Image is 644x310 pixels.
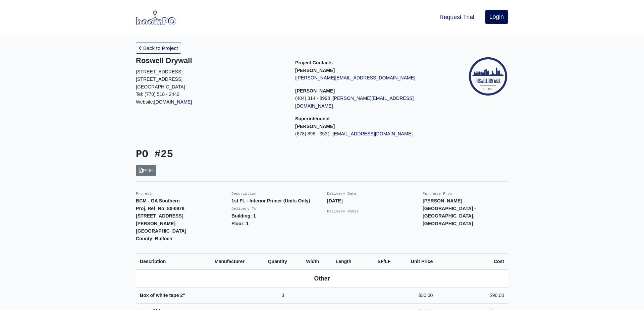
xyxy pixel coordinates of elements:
[295,95,444,110] p: (404) 314 - 8998 |
[136,192,152,196] small: Project
[327,198,343,203] strong: [DATE]
[395,253,437,269] th: Unit Price
[136,90,285,98] p: Tel: (770) 518 - 2442
[437,253,508,269] th: Cost
[136,56,285,106] div: Website:
[136,228,186,234] strong: [GEOGRAPHIC_DATA]
[327,209,359,213] small: Delivery Notes
[231,213,256,219] strong: Building: 1
[332,253,365,269] th: Length
[136,198,180,203] strong: BCM - GA Southern
[140,293,185,298] strong: Box of white tape 2''
[295,74,444,82] p: |
[295,116,330,121] span: Superintendent
[136,75,285,83] p: [STREET_ADDRESS]
[437,288,508,304] td: $90.00
[365,253,394,269] th: SF/LF
[395,288,437,304] td: $30.00
[295,60,333,65] span: Project Contacts
[136,9,176,25] img: boomPO
[231,221,249,226] strong: Floor: 1
[327,192,357,196] small: Delivery Date
[295,96,414,109] a: [PERSON_NAME][EMAIL_ADDRESS][DOMAIN_NAME]
[136,68,285,76] p: [STREET_ADDRESS]
[136,83,285,91] p: [GEOGRAPHIC_DATA]
[295,124,335,129] strong: [PERSON_NAME]
[437,10,477,24] a: Request Trial
[211,253,264,269] th: Manufacturer
[136,148,317,161] h3: PO #25
[423,197,508,227] p: [PERSON_NAME][GEOGRAPHIC_DATA] - [GEOGRAPHIC_DATA], [GEOGRAPHIC_DATA]
[231,192,256,196] small: Description
[295,68,335,73] strong: [PERSON_NAME]
[297,75,415,80] a: [PERSON_NAME][EMAIL_ADDRESS][DOMAIN_NAME]
[136,253,211,269] th: Description
[136,213,183,226] strong: [STREET_ADDRESS][PERSON_NAME]
[485,10,508,24] a: Login
[264,288,302,304] td: 3
[136,43,181,54] a: Back to Project
[423,192,452,196] small: Purchase From
[136,206,184,211] strong: Proj. Ref. No: 80-0978
[295,130,444,138] p: (678) 898 - 3531 |
[231,207,256,211] small: Delivery To
[136,165,156,176] a: PDF
[231,198,310,203] strong: 1st FL - Interior Primer (Units Only)
[154,99,192,105] a: [DOMAIN_NAME]
[136,56,285,65] h5: Roswell Drywall
[295,88,335,94] strong: [PERSON_NAME]
[136,236,172,241] strong: County: Bulloch
[302,253,331,269] th: Width
[333,131,413,136] a: [EMAIL_ADDRESS][DOMAIN_NAME]
[264,253,302,269] th: Quantity
[314,275,330,282] b: Other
